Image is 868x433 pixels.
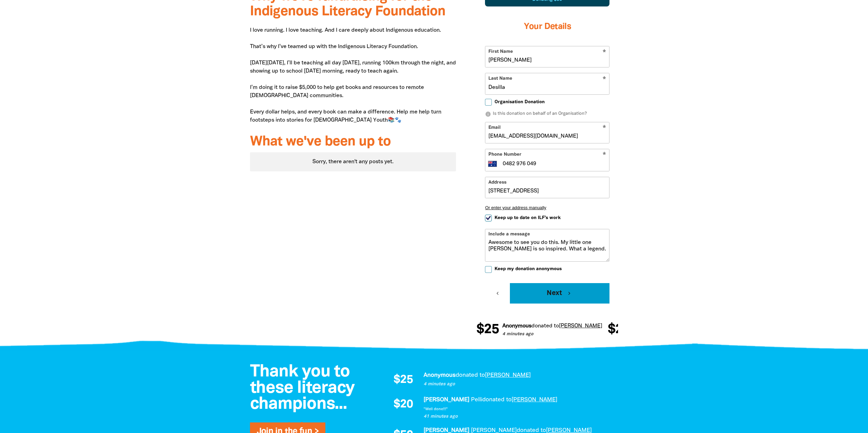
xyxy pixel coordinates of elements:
p: I love running. I love teaching. And I care deeply about Indigenous education. That’s why I’ve te... [250,26,456,124]
div: Donation stream [476,319,618,341]
span: $25 [474,323,497,337]
h3: What we've been up to [250,135,456,150]
span: donated to [456,373,485,378]
span: Keep up to date on ILF's work [495,215,561,221]
a: [PERSON_NAME] [485,373,531,378]
p: 4 minutes ago [500,331,600,338]
p: 4 minutes ago [424,381,611,388]
span: $25 [394,374,413,386]
span: $20 [605,323,628,337]
em: "Well done!!!" [424,407,448,411]
input: Keep up to date on ILF's work [485,215,492,221]
button: Or enter your address manually [485,205,609,210]
span: Keep my donation anonymous [495,266,562,272]
span: Organisation Donation [495,99,545,105]
i: Required [603,152,606,158]
i: chevron_right [566,290,572,296]
input: Keep my donation anonymous [485,266,492,273]
input: Organisation Donation [485,99,492,106]
i: chevron_left [495,290,501,296]
div: Paginated content [250,152,456,171]
em: [PERSON_NAME] [471,428,517,433]
a: [PERSON_NAME] [512,397,557,402]
i: info [485,111,491,117]
em: Anonymous [500,324,529,328]
p: Is this donation on behalf of an Organisation? [485,111,609,118]
h3: Your Details [485,13,609,41]
em: Anonymous [424,373,456,378]
textarea: Awesome to see you do this. My little one [PERSON_NAME] is so inspired. What a legend. [485,239,609,261]
p: 41 minutes ago [424,413,611,420]
em: [PERSON_NAME] [424,397,469,402]
a: [PERSON_NAME] [557,324,600,328]
button: chevron_left [485,283,510,304]
button: Next chevron_right [510,283,609,304]
em: Pelli [471,397,482,402]
a: [PERSON_NAME] [546,428,592,433]
div: Sorry, there aren't any posts yet. [250,152,456,171]
em: [PERSON_NAME] [424,428,469,433]
span: donated to [517,428,546,433]
span: $20 [394,399,413,411]
span: donated to [529,324,557,328]
span: Thank you to these literacy champions... [250,364,355,412]
span: donated to [482,397,512,402]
